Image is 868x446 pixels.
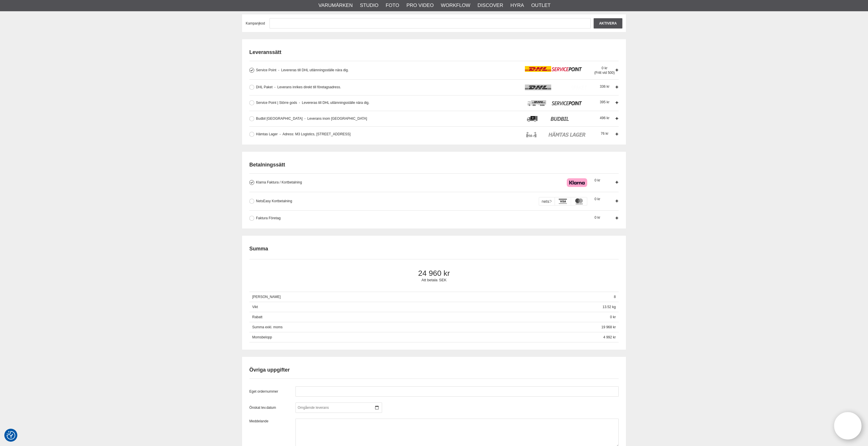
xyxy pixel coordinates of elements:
img: Revisit consent button [7,431,15,440]
span: Vikt [249,302,600,312]
span: 336 [600,85,609,89]
span: SEK [439,278,446,282]
span: 496 [600,116,609,120]
span: 19 968 [598,322,619,332]
span: Klarna Faktura / Kortbetalning [256,180,302,184]
img: icon_dhlservicepoint-bulky_logo.png [525,100,587,106]
span: 395 [600,100,609,104]
span: Levereras till DHL utlämningsställe nära dig. [299,101,370,105]
a: Foto [386,2,399,9]
span: 0 [602,66,607,70]
span: Momsbelopp [249,332,601,342]
a: Workflow [441,2,470,9]
a: Outlet [531,2,551,9]
h2: Summa [249,245,268,252]
span: (Fritt vid 500) [594,71,615,75]
span: Faktura Företag [256,216,280,220]
label: Eget ordernummer [249,389,295,394]
span: Att betala [421,278,437,282]
span: Kampanjkod [246,21,265,25]
img: icon_lager_logo.png [525,132,587,137]
span: 24 960 [259,269,609,278]
span: Summa exkl. moms [249,322,598,332]
a: Varumärken [319,2,353,9]
span: Service Point | Större gods [256,101,297,105]
button: Samtyckesinställningar [7,430,15,441]
span: 4 992 [601,332,619,342]
label: Önskat lev.datum [249,405,295,410]
img: Klarna Checkout [567,178,587,187]
span: Budbil [GEOGRAPHIC_DATA] [256,117,303,121]
span: Leverans inom [GEOGRAPHIC_DATA] [304,117,367,121]
span: 0 [607,312,619,322]
span: Service Point [256,68,276,72]
a: Studio [360,2,378,9]
img: DIBS - Payments made easy [539,197,587,206]
h2: Leveranssätt [249,49,619,56]
span: Adress: M3 Logistics, [STREET_ADDRESS] [280,132,351,136]
span: 0 [594,178,600,182]
span: 76 [601,132,609,136]
span: [PERSON_NAME] [249,292,611,302]
span: Levereras till DHL utlämningsställe nära dig. [278,68,349,72]
span: 13.52 kg [600,302,619,312]
span: Rabatt [249,312,607,322]
h2: Övriga uppgifter [249,366,619,374]
input: Aktivera [594,18,622,29]
span: 0 [594,197,600,201]
span: Hämtas Lager [256,132,278,136]
img: icon_dhl.png [525,85,587,90]
span: DHL Paket [256,85,273,89]
a: Hyra [510,2,524,9]
span: NetsEasy Kortbetalning [256,199,292,203]
span: 0 [594,215,600,220]
img: icon_dhlservicepoint_logo.png [525,66,587,72]
a: Discover [478,2,503,9]
img: icon_budbil_logo.png [525,116,587,122]
a: Pro Video [406,2,433,9]
span: 8 [611,292,619,302]
span: Leverans inrikes direkt till företagsadress. [274,85,341,89]
h2: Betalningssätt [249,161,619,168]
